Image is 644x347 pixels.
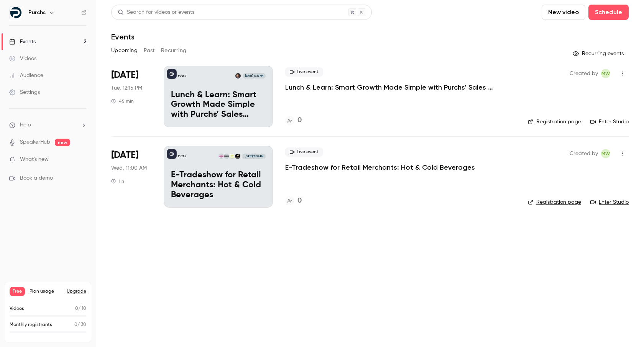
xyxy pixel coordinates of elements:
[111,32,135,41] h1: Events
[229,154,235,159] img: Trevor Jordan
[570,149,598,158] span: Created by
[570,69,598,78] span: Created by
[28,9,46,16] h6: Purchs
[111,69,138,81] span: [DATE]
[75,305,86,312] p: / 10
[171,90,266,120] p: Lunch & Learn: Smart Growth Made Simple with Purchs’ Sales Dashboard
[164,146,273,207] a: E-Tradeshow for Retail Merchants: Hot & Cold BeveragesPurchsTrevor JordanTrevor JordanKaren Hales...
[9,121,87,129] li: help-dropdown-opener
[569,47,629,60] button: Recurring events
[528,118,581,126] a: Registration page
[242,154,265,159] span: [DATE] 11:00 AM
[219,154,224,159] img: Zachary Fritze
[285,83,515,92] a: Lunch & Learn: Smart Growth Made Simple with Purchs’ Sales Dashboard
[111,66,151,127] div: Aug 12 Tue, 12:15 PM (America/Toronto)
[20,138,50,146] a: SpeakerHub
[588,5,629,20] button: Schedule
[590,118,629,126] a: Enter Studio
[528,198,581,206] a: Registration page
[601,149,610,158] span: MW
[20,155,49,164] span: What's new
[161,44,187,57] button: Recurring
[590,198,629,206] a: Enter Studio
[224,154,229,159] img: Karen Hales
[10,305,24,312] p: Videos
[111,146,151,207] div: Aug 13 Wed, 11:00 AM (America/Toronto)
[285,163,475,172] a: E-Tradeshow for Retail Merchants: Hot & Cold Beverages
[285,147,323,157] span: Live event
[164,66,273,127] a: Lunch & Learn: Smart Growth Made Simple with Purchs’ Sales DashboardPurchsMarcia Woods[DATE] 12:1...
[235,73,241,79] img: Marcia Woods
[9,55,36,62] div: Videos
[20,174,53,182] span: Book a demo
[285,196,302,206] a: 0
[10,321,52,328] p: Monthly registrants
[297,115,302,126] h4: 0
[111,164,147,172] span: Wed, 11:00 AM
[20,121,31,129] span: Help
[111,149,138,161] span: [DATE]
[77,156,87,163] iframe: Noticeable Trigger
[601,69,610,78] span: MW
[243,73,265,79] span: [DATE] 12:15 PM
[55,139,70,146] span: new
[118,8,194,16] div: Search for videos or events
[111,178,124,184] div: 1 h
[178,154,186,158] p: Purchs
[75,306,78,311] span: 0
[10,7,22,19] img: Purchs
[601,149,610,158] span: Marcia Woods
[178,74,186,78] p: Purchs
[67,288,86,295] button: Upgrade
[111,84,142,92] span: Tue, 12:15 PM
[9,72,43,79] div: Audience
[9,88,40,96] div: Settings
[285,115,302,126] a: 0
[111,44,138,57] button: Upcoming
[285,67,323,77] span: Live event
[10,287,25,296] span: Free
[171,170,266,200] p: E-Tradeshow for Retail Merchants: Hot & Cold Beverages
[601,69,610,78] span: Marcia Woods
[144,44,155,57] button: Past
[297,196,302,206] h4: 0
[542,5,585,20] button: New video
[235,154,240,159] img: Trevor Jordan
[74,321,86,328] p: / 30
[9,38,36,46] div: Events
[111,98,134,104] div: 45 min
[30,288,62,295] span: Plan usage
[74,322,77,327] span: 0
